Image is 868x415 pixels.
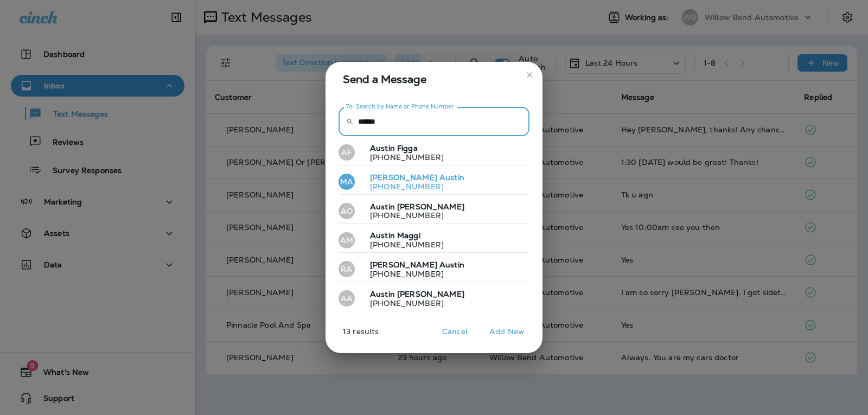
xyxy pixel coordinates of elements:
span: Austin [439,260,464,270]
div: MA [339,174,355,190]
p: [PHONE_NUMBER] [361,270,464,278]
p: [PHONE_NUMBER] [361,211,464,220]
p: [PHONE_NUMBER] [361,153,444,162]
div: AF [339,144,355,161]
button: Add New [484,323,530,340]
button: AMAustin Maggi[PHONE_NUMBER] [339,228,529,253]
span: Figga [397,143,418,153]
div: AA [339,290,355,307]
label: To: Search by Name or Phone Number [346,103,454,111]
span: Austin [370,143,395,153]
div: AO [339,203,355,219]
button: Cancel [435,323,475,340]
button: AFAustin Figga[PHONE_NUMBER] [339,141,529,165]
span: [PERSON_NAME] [397,202,464,212]
span: Austin [370,289,395,299]
p: [PHONE_NUMBER] [361,182,464,191]
button: AOAustin [PERSON_NAME][PHONE_NUMBER] [339,199,529,224]
p: [PHONE_NUMBER] [361,240,444,249]
button: close [521,66,538,84]
button: MA[PERSON_NAME] Austin[PHONE_NUMBER] [339,170,529,195]
span: Austin [370,231,395,240]
div: AM [339,232,355,248]
p: [PHONE_NUMBER] [361,299,464,308]
span: Maggi [397,231,420,240]
span: Send a Message [343,71,529,88]
span: [PERSON_NAME] [370,260,437,270]
button: RA[PERSON_NAME] Austin[PHONE_NUMBER] [339,257,529,282]
button: AAAustin [PERSON_NAME][PHONE_NUMBER] [339,286,529,311]
span: Austin [439,173,464,182]
span: [PERSON_NAME] [397,289,464,299]
span: Austin [370,202,395,212]
div: RA [339,261,355,277]
p: 13 results [321,327,379,344]
span: [PERSON_NAME] [370,173,437,182]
